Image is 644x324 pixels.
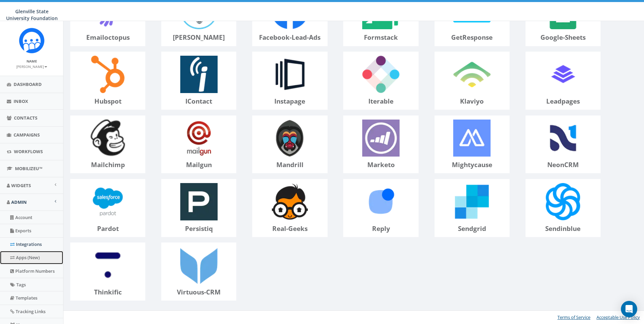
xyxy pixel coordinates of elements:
[435,224,509,233] p: sendgrid
[11,199,27,205] span: Admin
[541,116,586,161] img: neonCRM-logo
[596,314,640,320] a: Acceptable Use Policy
[621,301,637,317] div: Open Intercom Messenger
[177,179,221,224] img: persistiq-logo
[86,52,130,97] img: hubspot-logo
[162,33,236,42] p: [PERSON_NAME]
[526,160,600,169] p: neonCRM
[86,116,130,161] img: mailchimp-logo
[16,63,47,69] a: [PERSON_NAME]
[358,179,403,224] img: reply-logo
[162,288,236,297] p: virtuous-CRM
[449,52,494,97] img: klaviyo-logo
[526,33,600,42] p: google-sheets
[162,97,236,106] p: iContact
[449,116,494,161] img: mightycause-logo
[14,148,43,155] span: Workflows
[344,160,418,169] p: marketo
[526,97,600,106] p: leadpages
[71,224,145,233] p: pardot
[344,97,418,106] p: iterable
[344,224,418,233] p: reply
[449,179,494,224] img: sendgrid-logo
[177,116,221,161] img: mailgun-logo
[358,116,403,161] img: marketo-logo
[162,224,236,233] p: persistiq
[71,160,145,169] p: mailchimp
[71,288,145,297] p: thinkific
[435,33,509,42] p: getResponse
[26,59,37,64] small: Name
[86,243,130,288] img: thinkific-logo
[15,165,42,172] span: MobilizeU™
[268,179,312,224] img: real-geeks-logo
[268,52,312,97] img: instapage-logo
[177,243,221,288] img: virtuous-CRM-logo
[344,33,418,42] p: formstack
[177,52,221,97] img: iContact-logo
[557,314,590,320] a: Terms of Service
[526,224,600,233] p: sendinblue
[14,81,42,87] span: Dashboard
[253,224,327,233] p: real-geeks
[253,97,327,106] p: instapage
[71,33,145,42] p: emailoctopus
[6,8,58,21] span: Glenville State University Foundation
[11,182,31,188] span: Widgets
[253,33,327,42] p: facebook-lead-ads
[86,179,130,224] img: pardot-logo
[16,64,47,69] small: [PERSON_NAME]
[358,52,403,97] img: iterable-logo
[253,160,327,169] p: mandrill
[19,28,44,53] img: Rally_Corp_Icon.png
[541,179,586,224] img: sendinblue-logo
[435,160,509,169] p: mightycause
[14,115,37,121] span: Contacts
[541,52,586,97] img: leadpages-logo
[268,116,312,161] img: mandrill-logo
[435,97,509,106] p: klaviyo
[162,160,236,169] p: mailgun
[14,132,40,138] span: Campaigns
[71,97,145,106] p: hubspot
[14,98,28,104] span: Inbox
